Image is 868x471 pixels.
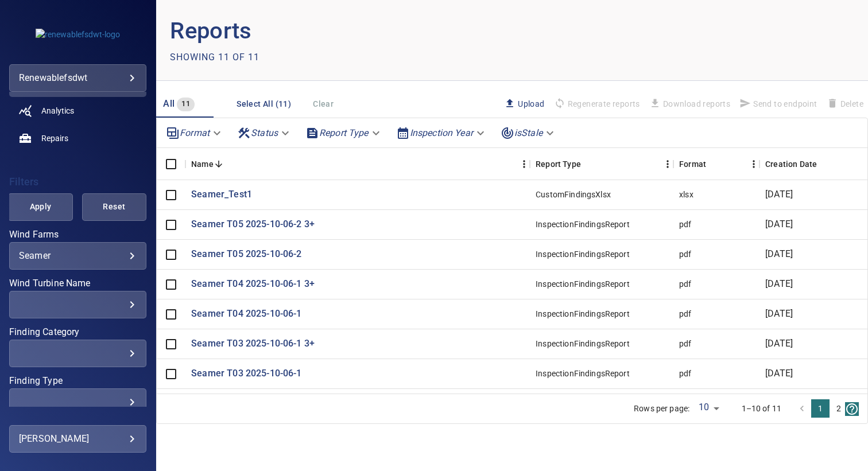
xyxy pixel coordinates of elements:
div: Format [673,148,759,180]
div: InspectionFindingsReport [536,368,630,379]
p: 1–10 of 11 [742,403,782,414]
span: Repairs [41,133,68,144]
div: renewablefsdwt [19,69,137,87]
div: Wind Farms [9,242,146,270]
button: Menu [748,158,759,170]
label: Wind Turbine Name [9,279,146,288]
div: Format [679,148,706,180]
div: InspectionFindingsReport [536,308,630,320]
div: pdf [679,368,691,379]
em: Status [251,127,278,138]
span: Upload [504,98,544,110]
a: Seamer T04 2025-10-06-1 3+ [191,278,315,291]
p: [DATE] [765,337,793,351]
span: 11 [177,98,195,111]
a: Seamer T03 2025-10-06-1 3+ [191,337,315,351]
a: analytics noActive [9,97,146,124]
p: [DATE] [765,218,793,231]
p: Rows per page: [634,403,689,414]
p: [DATE] [765,307,793,321]
span: Reset [96,200,132,214]
img: renewablefsdwt-logo [36,29,120,40]
div: pdf [679,278,691,290]
a: repairs noActive [9,124,146,152]
p: [DATE] [765,188,793,201]
div: InspectionFindingsReport [536,278,630,290]
span: Apply [22,200,58,214]
button: Go to next page [848,399,866,418]
button: Select All (11) [232,94,296,115]
div: Seamer [19,250,137,261]
div: Finding Type [9,388,146,416]
button: page 1 [811,399,830,418]
button: Menu [662,158,673,170]
button: Sort [706,159,716,169]
em: Inspection Year [410,127,473,138]
span: Analytics [41,105,74,116]
div: InspectionFindingsReport [536,248,630,260]
div: isStale [496,123,561,143]
div: Creation Date [765,148,817,180]
a: Seamer T05 2025-10-06-2 [191,248,301,261]
div: xlsx [679,189,693,200]
div: Status [232,123,296,143]
span: All [163,98,175,109]
p: [DATE] [765,367,793,380]
div: Name [185,148,530,180]
nav: pagination navigation [793,399,866,418]
a: Seamer T03 2025-10-06-1 [191,367,301,380]
p: [DATE] [765,248,793,261]
div: Report Type [530,148,673,180]
button: Sort [581,159,591,169]
button: Apply [8,193,72,221]
div: pdf [679,338,691,349]
em: Report Type [319,127,369,138]
a: Seamer_Test1 [191,188,252,201]
div: Finding Category [9,340,146,367]
button: Menu [518,158,530,170]
div: InspectionFindingsReport [536,338,630,349]
h4: Filters [9,176,146,188]
div: 10 [694,398,723,419]
button: Upload [499,94,549,114]
em: Format [180,127,210,138]
label: Finding Category [9,328,146,337]
div: Inspection Year [392,123,491,143]
button: Sort [817,159,827,169]
div: renewablefsdwt [9,64,146,92]
div: Report Type [536,148,581,180]
em: isStale [514,127,542,138]
p: [DATE] [765,278,793,291]
div: pdf [679,248,691,260]
div: pdf [679,219,691,230]
label: Wind Farms [9,230,146,239]
div: InspectionFindingsReport [536,219,630,230]
p: Reports [170,14,512,48]
div: CustomFindingsXlsx [536,189,611,200]
div: Report Type [301,123,387,143]
label: Finding Type [9,376,146,386]
button: Go to page 2 [830,399,848,418]
a: Seamer T04 2025-10-06-1 [191,307,301,321]
div: Name [191,148,214,180]
button: Reset [82,193,146,221]
a: Seamer T05 2025-10-06-2 3+ [191,218,315,231]
p: Showing 11 of 11 [170,50,259,64]
div: pdf [679,308,691,320]
button: Sort [214,159,224,169]
div: [PERSON_NAME] [19,430,137,448]
div: Format [161,123,228,143]
div: Wind Turbine Name [9,291,146,318]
